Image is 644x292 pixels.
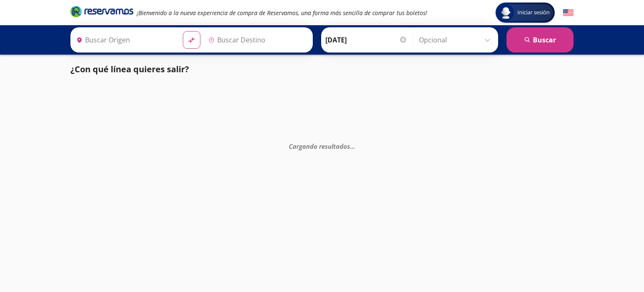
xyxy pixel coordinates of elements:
[289,142,355,150] em: Cargando resultados
[350,142,352,150] span: .
[325,29,408,50] input: Elegir Fecha
[137,9,427,17] em: ¡Bienvenido a la nueva experiencia de compra de Reservamos, una forma más sencilla de comprar tus...
[563,8,574,18] button: English
[70,63,189,76] p: ¿Con qué línea quieres salir?
[514,8,553,17] span: Iniciar sesión
[73,29,176,50] input: Buscar Origen
[205,29,308,50] input: Buscar Destino
[70,5,133,18] i: Brand Logo
[353,142,355,150] span: .
[352,142,353,150] span: .
[506,27,574,53] button: Buscar
[419,29,494,50] input: Opcional
[70,5,133,20] a: Brand Logo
